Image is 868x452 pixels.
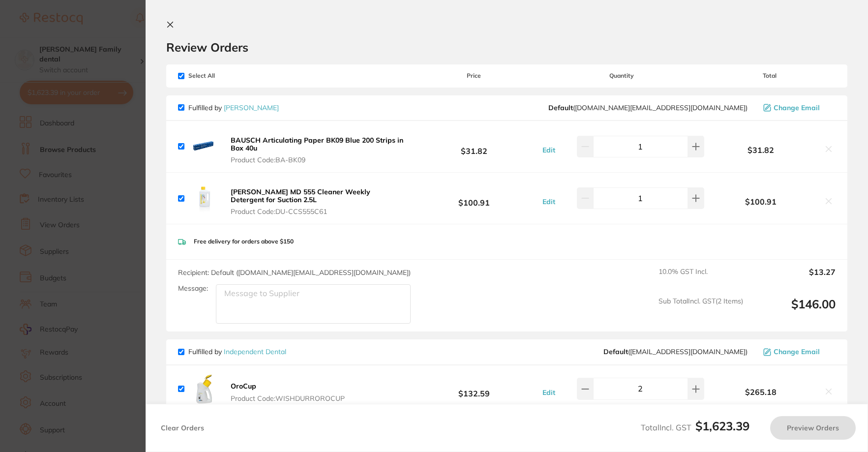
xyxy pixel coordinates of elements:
[704,72,836,79] span: Total
[178,72,276,79] span: Select All
[760,347,836,356] button: Change Email
[178,268,411,277] span: Recipient: Default ( [DOMAIN_NAME][EMAIL_ADDRESS][DOMAIN_NAME] )
[408,72,539,79] span: Price
[188,373,220,405] img: YWJ5b2c4ZA
[770,416,856,440] button: Preview Orders
[774,104,820,112] span: Change Email
[658,268,743,289] span: 10.0 % GST Incl.
[658,297,743,324] span: Sub Total Incl. GST ( 2 Items)
[231,136,403,152] b: BAUSCH Articulating Paper BK09 Blue 200 Strips in Box 40u
[751,268,836,289] output: $13.27
[188,182,220,214] img: NzJpaWJoNg
[641,422,749,432] span: Total Incl. GST
[539,388,558,397] button: Edit
[231,208,405,215] span: Product Code: DU-CCS555C61
[704,388,818,396] b: $265.18
[188,104,279,112] p: Fulfilled by
[224,347,286,356] a: Independent Dental
[224,103,279,112] a: [PERSON_NAME]
[178,284,208,293] label: Message:
[228,136,408,164] button: BAUSCH Articulating Paper BK09 Blue 200 Strips in Box 40u Product Code:BA-BK09
[188,131,220,162] img: cHoyNjB3Zg
[603,348,748,356] span: orders@independentdental.com.au
[194,238,294,245] p: Free delivery for orders above $150
[231,187,370,204] b: [PERSON_NAME] MD 555 Cleaner Weekly Detergent for Suction 2.5L
[539,197,558,206] button: Edit
[408,137,539,155] b: $31.82
[704,146,818,154] b: $31.82
[166,40,847,55] h2: Review Orders
[695,419,749,433] b: $1,623.39
[760,103,836,112] button: Change Email
[539,146,558,154] button: Edit
[231,394,345,402] span: Product Code: WISHDURROROCUP
[548,103,573,112] b: Default
[751,297,836,324] output: $146.00
[539,72,704,79] span: Quantity
[408,189,539,208] b: $100.91
[158,416,207,440] button: Clear Orders
[704,197,818,206] b: $100.91
[231,382,256,391] b: OroCup
[603,347,628,356] b: Default
[408,380,539,398] b: $132.59
[228,382,348,402] button: OroCup Product Code:WISHDURROROCUP
[548,104,748,112] span: customer.care@henryschein.com.au
[228,187,408,216] button: [PERSON_NAME] MD 555 Cleaner Weekly Detergent for Suction 2.5L Product Code:DU-CCS555C61
[231,156,405,164] span: Product Code: BA-BK09
[188,348,286,356] p: Fulfilled by
[774,348,820,356] span: Change Email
